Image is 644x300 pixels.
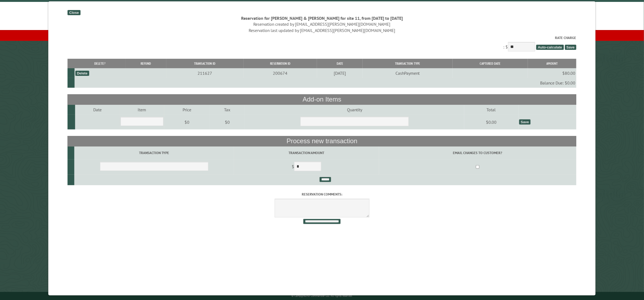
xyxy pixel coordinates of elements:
td: $ [234,159,379,175]
div: Close [68,10,80,15]
span: Auto-calculate [536,45,564,50]
td: 200674 [243,68,317,78]
td: Balance Due: $0.00 [74,78,576,88]
div: Reservation last updated by [EMAIL_ADDRESS][PERSON_NAME][DOMAIN_NAME] [68,27,577,33]
th: Amount [528,59,576,68]
th: Transaction ID [166,59,243,68]
td: Item [120,105,164,115]
td: $0.00 [464,115,518,130]
th: Add-on Items [68,94,577,105]
td: Total [464,105,518,115]
th: Captured Date [453,59,528,68]
td: Tax [210,105,245,115]
td: Quantity [245,105,464,115]
label: Reservation comments: [68,192,577,197]
div: Reservation for [PERSON_NAME] & [PERSON_NAME] for site 11, from [DATE] to [DATE] [68,15,577,21]
th: Date [317,59,363,68]
label: Transaction Type [75,150,233,155]
div: Save [519,119,531,125]
td: $80.00 [528,68,576,78]
small: © Campground Commander LLC. All rights reserved. [291,294,353,298]
label: Rate Charge [68,35,577,40]
td: CashPayment [363,68,453,78]
th: Delete? [74,59,126,68]
th: Process new transaction [68,136,577,146]
td: $0 [210,115,245,130]
label: Email changes to customer? [380,150,576,155]
td: Price [164,105,210,115]
div: Reservation created by [EMAIL_ADDRESS][PERSON_NAME][DOMAIN_NAME] [68,21,577,27]
th: Refund [126,59,166,68]
td: [DATE] [317,68,363,78]
label: Transaction Amount [235,150,378,155]
th: Transaction Type [363,59,453,68]
td: 211627 [166,68,243,78]
th: Reservation ID [243,59,317,68]
td: $0 [164,115,210,130]
div: Delete [75,71,89,76]
span: Save [565,45,576,50]
td: Date [75,105,120,115]
div: : $ [68,35,577,53]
